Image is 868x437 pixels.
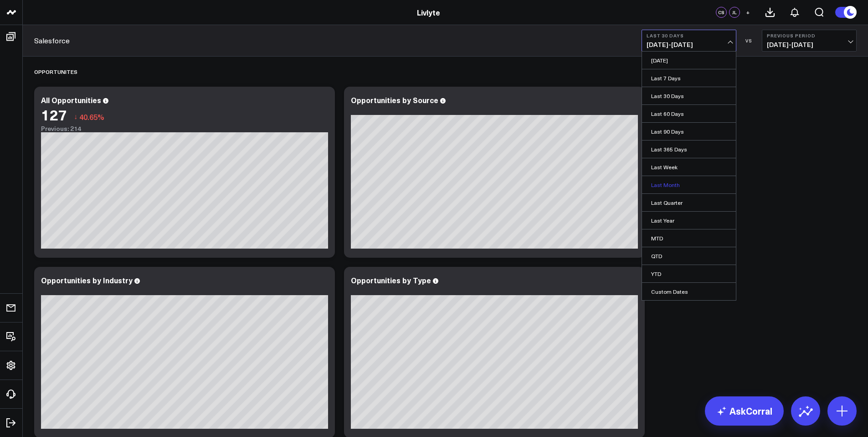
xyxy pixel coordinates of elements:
[642,265,736,282] a: YTD
[417,7,440,17] a: Livlyte
[34,36,70,46] a: Salesforce
[79,112,104,122] span: 40.65%
[647,33,731,38] b: Last 30 Days
[642,229,736,247] a: MTD
[642,140,736,158] a: Last 365 Days
[746,9,750,16] span: +
[642,69,736,87] a: Last 7 Days
[647,41,731,48] span: [DATE] - [DATE]
[41,106,67,123] div: 127
[642,123,736,140] a: Last 90 Days
[762,30,857,52] button: Previous Period[DATE]-[DATE]
[642,105,736,122] a: Last 60 Days
[41,95,101,105] div: All Opportunities
[642,212,736,229] a: Last Year
[642,30,736,52] button: Last 30 Days[DATE]-[DATE]
[41,125,328,132] div: Previous: 214
[642,176,736,193] a: Last Month
[741,38,757,43] div: VS
[351,95,438,105] div: Opportunities by Source
[729,7,740,18] div: JL
[705,396,784,426] a: AskCorral
[642,87,736,104] a: Last 30 Days
[642,283,736,300] a: Custom Dates
[351,275,431,285] div: Opportunities by Type
[642,194,736,211] a: Last Quarter
[767,33,852,38] b: Previous Period
[642,247,736,265] a: QTD
[74,111,77,123] span: ↓
[41,275,133,285] div: Opportunities by Industry
[767,41,852,48] span: [DATE] - [DATE]
[34,61,77,82] div: Opportunites
[642,52,736,69] a: [DATE]
[716,7,727,18] div: CS
[642,158,736,176] a: Last Week
[742,7,753,18] button: +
